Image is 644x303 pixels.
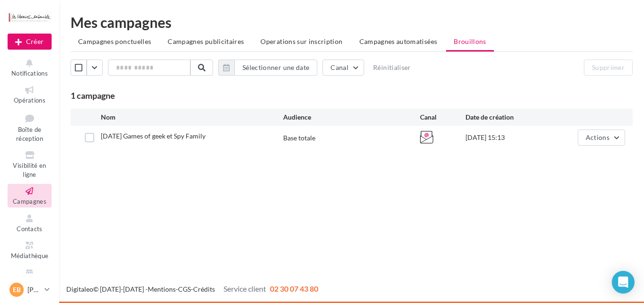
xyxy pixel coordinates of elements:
a: Mentions [148,285,176,293]
button: Actions [578,130,625,146]
span: Contacts [17,225,43,233]
span: Campagnes automatisées [359,37,438,45]
span: 20.09.25 Games of geek et Spy Family [101,132,206,140]
div: Base totale [283,133,315,143]
span: 02 30 07 43 80 [270,284,318,293]
div: [DATE] 15:13 [465,133,557,142]
button: Réinitialiser [369,62,415,73]
a: Visibilité en ligne [8,148,52,180]
a: Digitaleo [66,285,93,293]
span: EB [13,285,21,294]
div: Mes campagnes [71,15,633,29]
button: Sélectionner une date [218,60,317,76]
button: Supprimer [584,60,633,76]
div: Canal [420,113,465,122]
span: Campagnes publicitaires [168,37,244,45]
button: Créer [8,34,52,50]
span: 1 campagne [71,90,115,101]
span: Service client [224,284,266,293]
a: EB [PERSON_NAME] [8,281,52,299]
div: Nouvelle campagne [8,34,52,50]
a: Crédits [193,285,215,293]
div: Date de création [465,113,557,122]
a: Boîte de réception [8,110,52,145]
span: Notifications [11,69,48,77]
button: Canal [322,60,364,76]
span: © [DATE]-[DATE] - - - [66,285,318,293]
button: Sélectionner une date [234,60,317,76]
span: Médiathèque [11,252,49,260]
a: Contacts [8,211,52,234]
a: CGS [178,285,191,293]
div: Nom [101,113,283,122]
div: Audience [283,113,420,122]
div: Open Intercom Messenger [612,271,635,294]
span: Operations sur inscription [260,37,342,45]
button: Notifications [8,56,52,79]
a: Calendrier [8,266,52,289]
span: Actions [586,133,609,141]
span: Boîte de réception [16,126,43,142]
p: [PERSON_NAME] [27,285,41,294]
span: Campagnes [13,198,46,205]
a: Opérations [8,83,52,106]
a: Médiathèque [8,238,52,261]
span: Opérations [14,96,45,104]
span: Visibilité en ligne [13,162,46,178]
span: Campagnes ponctuelles [78,37,151,45]
a: Campagnes [8,184,52,207]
